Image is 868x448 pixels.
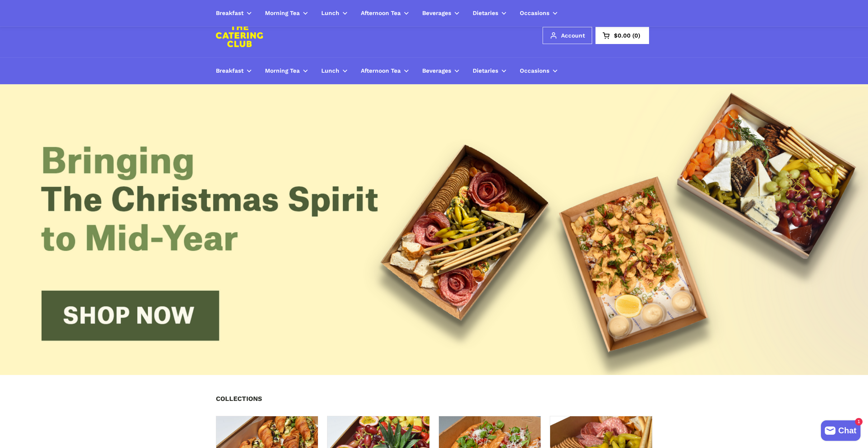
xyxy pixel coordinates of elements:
span: Beverages [422,67,451,75]
span: Breakfast [216,10,244,17]
span: Afternoon Tea [361,10,401,17]
span: Dietaries [473,67,498,75]
a: Occasions [513,63,564,79]
span: Lunch [321,67,339,75]
a: Breakfast [209,5,258,21]
a: Occasions [513,5,564,21]
a: Dietaries [466,5,513,21]
a: Afternoon Tea [354,5,415,21]
a: Beverages [415,63,466,79]
img: The Catering Club [216,24,263,47]
a: Account [543,27,592,44]
span: Occasions [520,10,549,17]
span: Dietaries [473,10,498,17]
a: Morning Tea [258,63,314,79]
a: Morning Tea [258,5,314,21]
a: Breakfast [209,63,258,79]
a: Afternoon Tea [354,63,415,79]
span: Morning Tea [265,10,300,17]
span: Afternoon Tea [361,67,401,75]
a: Lunch [314,63,354,79]
span: Morning Tea [265,67,300,75]
a: Lunch [314,5,354,21]
span: $0.00 [614,33,631,39]
h2: COLLECTIONS [216,395,262,402]
span: Beverages [422,10,451,17]
a: Dietaries [466,63,513,79]
inbox-online-store-chat: Shopify online store chat [819,420,863,443]
span: Occasions [520,67,549,75]
span: Lunch [321,10,339,17]
span: Breakfast [216,67,244,75]
a: Beverages [415,5,466,21]
span: 0 [631,33,642,39]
